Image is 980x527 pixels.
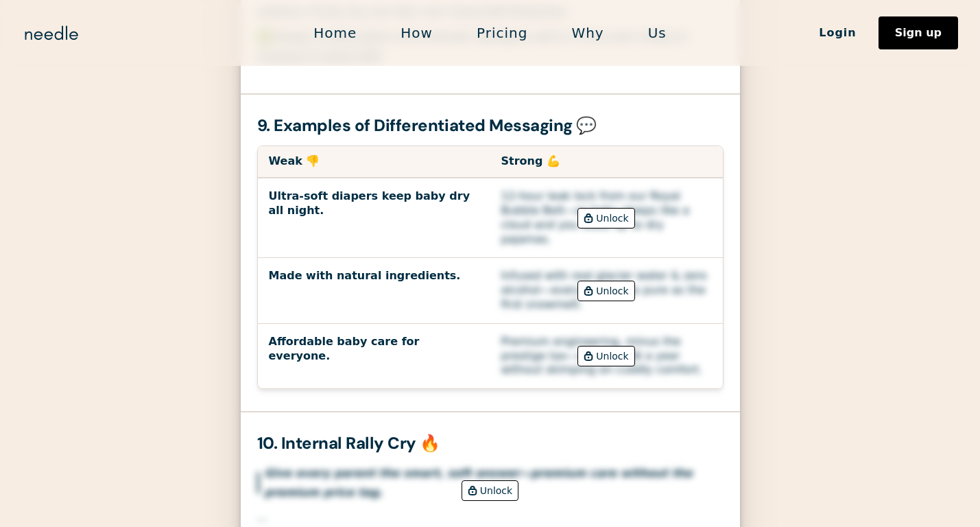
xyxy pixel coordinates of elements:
[895,27,942,38] div: Sign up
[596,281,628,301] div: Unlock
[797,21,879,45] a: Login
[596,347,628,366] div: Unlock
[257,434,724,452] div: 10. Internal Rally Cry 🔥
[269,335,479,364] div: Affordable baby care for everyone.
[596,209,628,228] div: Unlock
[269,189,479,218] div: Ultra-soft diapers keep baby dry all night.
[269,154,479,169] div: Weak 👎
[480,481,512,500] div: Unlock
[257,117,724,134] div: 9. Examples of Differentiated Messaging 💬
[379,19,455,47] a: How
[626,19,689,47] a: Us
[291,19,379,47] a: Home
[269,269,479,283] div: Made with natural ingredients.
[455,19,549,47] a: Pricing
[879,16,958,49] a: Sign up
[501,154,712,169] div: Strong 💪
[549,19,625,47] a: Why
